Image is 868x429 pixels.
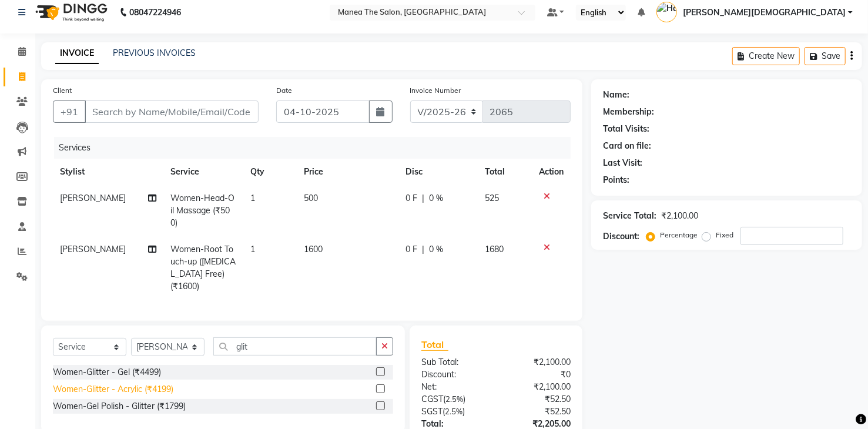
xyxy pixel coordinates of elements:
[170,244,236,291] span: Women-Root Touch-up ([MEDICAL_DATA] Free) (₹1600)
[496,405,579,418] div: ₹52.50
[243,159,297,185] th: Qty
[60,193,126,203] span: [PERSON_NAME]
[53,400,186,413] div: Women-Gel Polish - Glitter (₹1799)
[53,366,161,378] div: Women-Glitter - Gel (₹4499)
[304,244,323,254] span: 1600
[496,393,579,405] div: ₹52.50
[603,230,639,243] div: Discount:
[297,159,399,185] th: Price
[53,85,72,96] label: Client
[421,394,443,404] span: CGST
[413,393,496,405] div: ( )
[485,193,499,203] span: 525
[445,407,463,416] span: 2.5%
[430,243,444,256] span: 0 %
[430,192,444,205] span: 0 %
[496,368,579,381] div: ₹0
[656,2,677,22] img: Hari Krishna
[413,405,496,418] div: ( )
[399,159,478,185] th: Disc
[421,338,448,351] span: Total
[250,193,255,203] span: 1
[496,356,579,368] div: ₹2,100.00
[603,140,651,152] div: Card on file:
[603,123,649,135] div: Total Visits:
[85,100,259,123] input: Search by Name/Mobile/Email/Code
[213,337,377,356] input: Search or Scan
[603,106,654,118] div: Membership:
[603,174,629,186] div: Points:
[716,230,733,240] label: Fixed
[445,394,463,404] span: 2.5%
[478,159,532,185] th: Total
[532,159,571,185] th: Action
[805,47,846,65] button: Save
[661,210,698,222] div: ₹2,100.00
[660,230,698,240] label: Percentage
[603,89,629,101] div: Name:
[410,85,461,96] label: Invoice Number
[163,159,243,185] th: Service
[304,193,318,203] span: 500
[250,244,255,254] span: 1
[413,368,496,381] div: Discount:
[54,137,579,159] div: Services
[423,243,425,256] span: |
[170,193,234,228] span: Women-Head-Oil Massage (₹500)
[60,244,126,254] span: [PERSON_NAME]
[55,43,99,64] a: INVOICE
[406,192,418,205] span: 0 F
[603,157,642,169] div: Last Visit:
[683,6,846,19] span: [PERSON_NAME][DEMOGRAPHIC_DATA]
[413,381,496,393] div: Net:
[53,159,163,185] th: Stylist
[113,48,196,58] a: PREVIOUS INVOICES
[53,383,173,396] div: Women-Glitter - Acrylic (₹4199)
[496,381,579,393] div: ₹2,100.00
[603,210,656,222] div: Service Total:
[423,192,425,205] span: |
[421,406,443,417] span: SGST
[53,100,86,123] button: +91
[406,243,418,256] span: 0 F
[732,47,800,65] button: Create New
[276,85,292,96] label: Date
[485,244,504,254] span: 1680
[413,356,496,368] div: Sub Total:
